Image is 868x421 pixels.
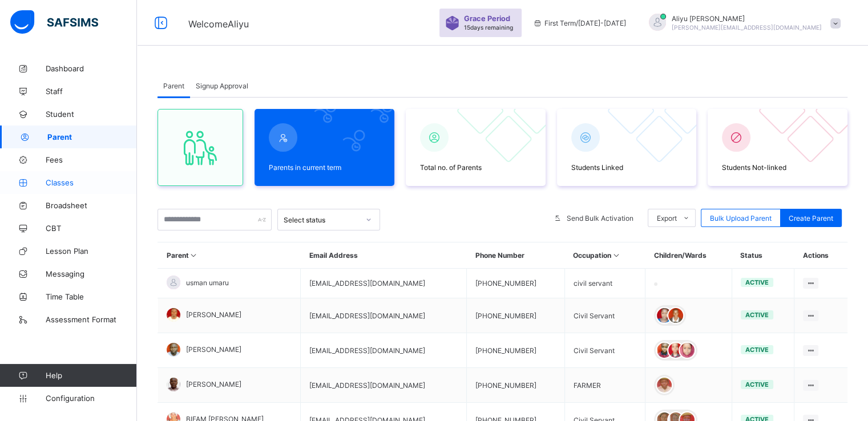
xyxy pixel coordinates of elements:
span: Parents in current term [269,163,380,172]
span: Classes [46,178,137,187]
th: Occupation [564,242,645,269]
span: Lesson Plan [46,246,137,256]
th: Parent [158,242,301,269]
span: 15 days remaining [464,24,513,31]
td: Civil Servant [564,333,645,368]
td: FARMER [564,368,645,403]
span: [PERSON_NAME] [186,380,241,388]
th: Email Address [300,242,466,269]
span: Fees [46,155,137,164]
span: [PERSON_NAME] [186,310,241,319]
span: Student [46,110,137,119]
span: Staff [46,87,137,96]
span: Bulk Upload Parent [710,214,772,222]
span: Welcome Aliyu [188,18,249,30]
span: Signup Approval [196,82,248,90]
div: AliyuUmar [637,14,846,33]
td: [EMAIL_ADDRESS][DOMAIN_NAME] [300,333,466,368]
span: CBT [46,224,137,233]
span: active [745,380,769,388]
span: Send Bulk Activation [567,214,633,222]
span: Students Linked [571,163,683,172]
span: active [745,346,769,354]
span: Total no. of Parents [420,163,531,172]
span: Assessment Format [46,315,137,324]
th: Actions [794,242,847,269]
img: safsims [10,10,98,34]
th: Status [732,242,794,269]
div: Select status [284,216,359,224]
td: [EMAIL_ADDRESS][DOMAIN_NAME] [300,298,466,333]
span: Students Not-linked [722,163,833,172]
td: [EMAIL_ADDRESS][DOMAIN_NAME] [300,368,466,403]
td: [PHONE_NUMBER] [466,368,564,403]
span: Dashboard [46,64,137,73]
span: session/term information [533,19,626,27]
span: Export [657,214,677,222]
span: Aliyu [PERSON_NAME] [672,14,822,23]
span: Grace Period [464,14,510,23]
span: Help [46,371,136,380]
i: Sort in Ascending Order [189,251,199,260]
img: sticker-purple.71386a28dfed39d6af7621340158ba97.svg [445,16,459,30]
span: Parent [47,132,137,141]
span: Messaging [46,269,137,278]
span: [PERSON_NAME] [186,345,241,354]
td: [EMAIL_ADDRESS][DOMAIN_NAME] [300,269,466,298]
th: Children/Wards [645,242,732,269]
span: [PERSON_NAME][EMAIL_ADDRESS][DOMAIN_NAME] [672,24,822,31]
th: Phone Number [466,242,564,269]
span: active [745,278,769,286]
td: [PHONE_NUMBER] [466,298,564,333]
span: Configuration [46,394,136,403]
i: Sort in Ascending Order [611,251,621,260]
span: Broadsheet [46,201,137,210]
td: civil servant [564,269,645,298]
span: Time Table [46,292,137,301]
span: Parent [163,82,184,90]
span: active [745,311,769,319]
span: Create Parent [789,214,833,222]
td: Civil Servant [564,298,645,333]
td: [PHONE_NUMBER] [466,269,564,298]
td: [PHONE_NUMBER] [466,333,564,368]
span: usman umaru [186,278,229,287]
